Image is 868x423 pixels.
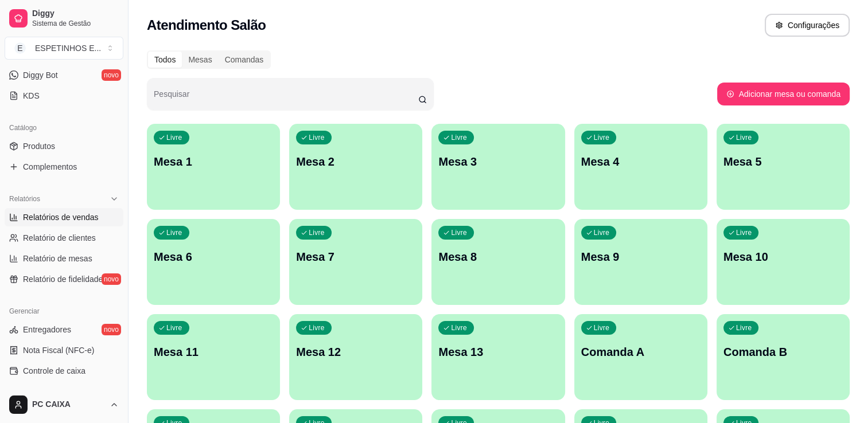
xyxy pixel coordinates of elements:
p: Livre [309,323,325,332]
p: Livre [309,133,325,142]
span: Relatórios [9,194,40,203]
a: KDS [5,87,123,105]
button: LivreMesa 1 [147,124,280,210]
p: Mesa 10 [723,249,843,265]
span: Relatório de fidelidade [23,273,103,285]
a: Controle de fiado [5,382,123,401]
span: E [14,42,26,54]
button: Configurações [765,14,850,37]
span: KDS [23,90,40,101]
a: Entregadoresnovo [5,320,123,339]
a: Relatórios de vendas [5,208,123,226]
button: LivreMesa 3 [431,124,565,210]
div: Catálogo [5,119,123,137]
a: Diggy Botnovo [5,66,123,84]
span: PC CAIXA [32,399,105,410]
p: Mesa 13 [438,344,558,360]
span: Nota Fiscal (NFC-e) [23,344,94,356]
button: LivreMesa 12 [289,314,422,400]
p: Mesa 1 [154,154,273,170]
p: Mesa 5 [723,154,843,170]
button: LivreMesa 13 [431,314,565,400]
span: Diggy Bot [23,69,58,81]
button: LivreMesa 6 [147,219,280,305]
a: Relatório de mesas [5,249,123,268]
h2: Atendimento Salão [147,16,266,34]
button: Adicionar mesa ou comanda [717,83,850,105]
p: Livre [309,228,325,237]
p: Livre [166,228,182,237]
p: Livre [736,133,752,142]
a: Complementos [5,158,123,176]
span: Sistema de Gestão [32,19,119,28]
p: Comanda A [581,344,700,360]
p: Livre [451,323,467,332]
input: Pesquisar [154,93,418,104]
span: Relatório de mesas [23,253,92,264]
span: Entregadores [23,324,71,335]
p: Livre [736,323,752,332]
span: Relatórios de vendas [23,211,99,223]
a: Produtos [5,137,123,155]
p: Livre [594,323,610,332]
button: LivreMesa 4 [574,124,707,210]
p: Livre [736,228,752,237]
p: Livre [451,133,467,142]
div: Todos [148,52,182,68]
button: LivreComanda A [574,314,707,400]
a: Relatório de clientes [5,229,123,247]
div: Mesas [182,52,218,68]
div: Comandas [219,52,270,68]
a: Relatório de fidelidadenovo [5,270,123,288]
p: Mesa 2 [296,154,415,170]
button: LivreMesa 11 [147,314,280,400]
p: Mesa 4 [581,154,700,170]
button: Select a team [5,37,123,60]
button: PC CAIXA [5,391,123,418]
p: Mesa 9 [581,249,700,265]
span: Diggy [32,9,119,19]
button: LivreComanda B [717,314,850,400]
button: LivreMesa 10 [717,219,850,305]
p: Livre [594,133,610,142]
p: Mesa 7 [296,249,415,265]
button: LivreMesa 8 [431,219,565,305]
span: Controle de caixa [23,365,85,377]
button: LivreMesa 7 [289,219,422,305]
p: Livre [451,228,467,237]
p: Mesa 11 [154,344,273,360]
div: ESPETINHOS E ... [35,42,101,54]
button: LivreMesa 2 [289,124,422,210]
p: Mesa 6 [154,249,273,265]
p: Livre [594,228,610,237]
span: Relatório de clientes [23,232,96,244]
span: Controle de fiado [23,386,84,397]
a: Controle de caixa [5,362,123,380]
p: Mesa 8 [438,249,558,265]
a: DiggySistema de Gestão [5,5,123,32]
p: Livre [166,133,182,142]
p: Comanda B [723,344,843,360]
a: Nota Fiscal (NFC-e) [5,341,123,359]
p: Mesa 12 [296,344,415,360]
span: Produtos [23,140,55,152]
button: LivreMesa 9 [574,219,707,305]
button: LivreMesa 5 [717,124,850,210]
p: Mesa 3 [438,154,558,170]
div: Gerenciar [5,302,123,320]
span: Complementos [23,161,77,173]
p: Livre [166,323,182,332]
